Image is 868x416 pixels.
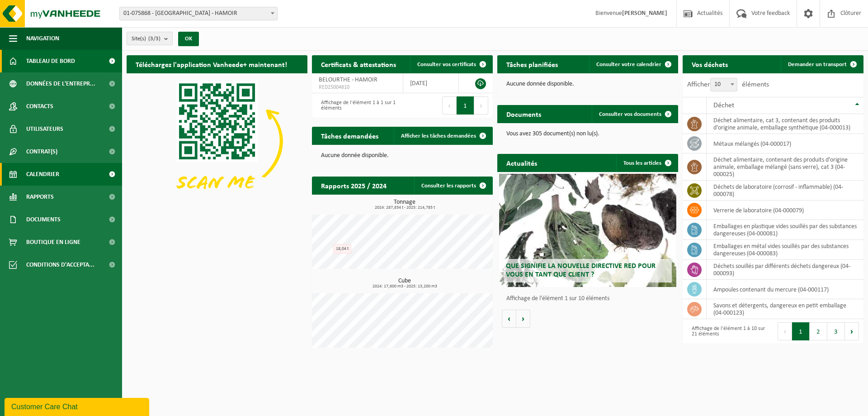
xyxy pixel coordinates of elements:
span: Consulter votre calendrier [596,62,661,67]
h2: Documents [497,105,550,123]
h2: Téléchargez l'application Vanheede+ maintenant! [127,55,296,73]
h2: Certificats & attestations [312,55,405,73]
span: Demander un transport [788,62,847,67]
a: Tous les articles [616,154,677,172]
a: Consulter vos documents [592,105,677,123]
span: Contrat(s) [26,140,57,163]
td: verrerie de laboratoire (04-000079) [707,201,863,220]
span: 10 [711,78,737,91]
a: Consulter votre calendrier [589,55,677,73]
span: 2024: 287,834 t - 2025: 214,785 t [316,206,493,210]
td: métaux mélangés (04-000017) [707,134,863,153]
td: savons et détergents, dangereux en petit emballage (04-000123) [707,299,863,319]
strong: [PERSON_NAME] [622,10,667,17]
span: 2024: 17,600 m3 - 2025: 13,200 m3 [316,284,493,289]
span: Contacts [26,95,53,118]
div: Affichage de l'élément 1 à 10 sur 21 éléments [687,321,769,341]
button: OK [178,32,199,46]
span: Conditions d'accepta... [26,253,94,276]
h2: Tâches planifiées [497,55,567,73]
button: 1 [792,322,810,340]
div: Affichage de l'élément 1 à 1 sur 1 éléments [316,96,398,115]
label: Afficher éléments [687,81,769,88]
h3: Tonnage [316,199,493,210]
p: Vous avez 305 document(s) non lu(s). [506,131,669,137]
span: Documents [26,208,61,231]
span: Boutique en ligne [26,231,80,253]
span: Que signifie la nouvelle directive RED pour vous en tant que client ? [506,263,656,278]
td: ampoules contenant du mercure (04-000117) [707,280,863,299]
img: Download de VHEPlus App [127,73,307,209]
span: Données de l'entrepr... [26,72,95,95]
td: emballages en métal vides souillés par des substances dangereuses (04-000083) [707,240,863,260]
span: Consulter vos certificats [417,62,476,67]
span: Site(s) [132,32,160,46]
span: BELOURTHE - HAMOIR [319,77,377,83]
h3: Cube [316,278,493,289]
h2: Vos déchets [683,55,737,73]
span: RED25004810 [319,84,396,91]
p: Aucune donnée disponible. [506,81,669,87]
count: (3/3) [148,36,160,42]
h2: Tâches demandées [312,127,387,144]
td: déchet alimentaire, cat 3, contenant des produits d'origine animale, emballage synthétique (04-00... [707,114,863,134]
button: Previous [778,322,792,340]
button: Previous [442,96,457,115]
h2: Rapports 2025 / 2024 [312,177,396,194]
a: Consulter les rapports [414,177,492,195]
span: Rapports [26,186,54,208]
span: Utilisateurs [26,118,63,140]
button: Site(s)(3/3) [127,32,173,45]
a: Afficher les tâches demandées [394,127,492,145]
td: déchet alimentaire, contenant des produits d'origine animale, emballage mélangé (sans verre), cat... [707,153,863,181]
p: Aucune donnée disponible. [321,153,484,159]
button: 2 [810,322,827,340]
span: 10 [710,78,737,91]
iframe: chat widget [5,396,151,416]
td: emballages en plastique vides souillés par des substances dangereuses (04-000081) [707,220,863,240]
td: déchets de laboratoire (corrosif - inflammable) (04-000078) [707,181,863,201]
button: Volgende [516,310,530,328]
span: Déchet [713,102,734,109]
p: Affichage de l'élément 1 sur 10 éléments [506,296,674,302]
div: 18,04 t [333,244,351,254]
span: 01-075868 - BELOURTHE - HAMOIR [120,7,277,20]
td: déchets souillés par différents déchets dangereux (04-000093) [707,260,863,280]
button: Vorige [502,310,516,328]
span: Calendrier [26,163,59,186]
a: Consulter vos certificats [410,55,492,73]
span: Navigation [26,27,59,50]
a: Que signifie la nouvelle directive RED pour vous en tant que client ? [499,174,676,287]
button: Next [845,322,859,340]
button: Next [474,96,488,115]
span: 01-075868 - BELOURTHE - HAMOIR [119,7,278,20]
button: 1 [457,96,474,115]
h2: Actualités [497,154,546,172]
span: Consulter vos documents [599,111,661,117]
span: Afficher les tâches demandées [401,133,476,139]
td: [DATE] [403,73,459,93]
span: Tableau de bord [26,50,75,72]
a: Demander un transport [781,55,863,73]
button: 3 [827,322,845,340]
